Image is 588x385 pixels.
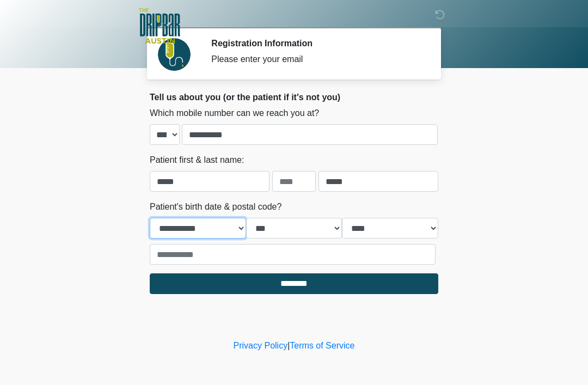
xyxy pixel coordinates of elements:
label: Patient first & last name: [150,154,244,167]
img: The DRIPBaR - Austin The Domain Logo [139,8,180,44]
a: Terms of Service [290,341,354,350]
label: Which mobile number can we reach you at? [150,107,319,120]
a: Privacy Policy [234,341,288,350]
label: Patient's birth date & postal code? [150,200,281,213]
a: | [287,341,290,350]
h2: Tell us about you (or the patient if it's not you) [150,92,438,102]
div: Please enter your email [211,53,422,66]
img: Agent Avatar [158,38,191,71]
